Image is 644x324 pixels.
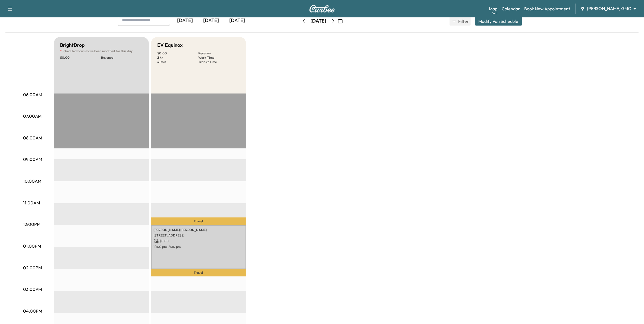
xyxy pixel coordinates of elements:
[23,264,42,271] p: 02:00PM
[158,41,183,49] h5: EV Equinox
[23,178,42,184] p: 10:00AM
[450,17,471,26] button: Filter
[23,243,41,249] p: 01:00PM
[158,51,199,55] p: $ 0.00
[23,221,41,228] p: 12:00PM
[311,18,326,24] div: [DATE]
[489,5,497,12] a: MapBeta
[60,49,142,53] p: Scheduled hours have been modified for this day
[154,233,243,238] p: [STREET_ADDRESS]
[492,11,497,15] div: Beta
[23,113,42,119] p: 07:00AM
[23,200,40,206] p: 11:00AM
[158,60,199,64] p: 41 min
[172,14,198,27] div: [DATE]
[309,5,335,13] img: Curbee Logo
[199,55,240,60] p: Work Time
[151,217,246,225] p: Travel
[23,135,42,141] p: 08:00AM
[23,156,42,163] p: 09:00AM
[23,91,42,98] p: 06:00AM
[154,228,243,232] p: [PERSON_NAME] [PERSON_NAME]
[458,18,468,24] span: Filter
[224,14,250,27] div: [DATE]
[587,5,631,12] span: [PERSON_NAME] GMC
[158,55,199,60] p: 2 hr
[475,17,522,26] button: Modify Van Schedule
[198,14,224,27] div: [DATE]
[60,55,101,60] p: $ 0.00
[199,51,240,55] p: Revenue
[23,286,42,292] p: 03:00PM
[23,308,42,314] p: 04:00PM
[154,239,243,244] p: $ 0.00
[524,5,570,12] a: Book New Appointment
[151,269,246,276] p: Travel
[502,5,520,12] a: Calendar
[199,60,240,64] p: Transit Time
[60,41,85,49] h5: BrightDrop
[101,55,142,60] p: Revenue
[154,245,243,249] p: 12:00 pm - 2:00 pm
